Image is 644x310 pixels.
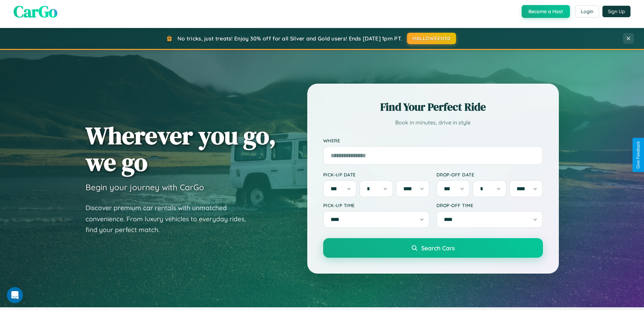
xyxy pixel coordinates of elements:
h3: Begin your journey with CarGo [86,182,204,192]
h2: Find Your Perfect Ride [323,100,543,114]
label: Where [323,138,543,143]
span: No tricks, just treats! Enjoy 30% off for all Silver and Gold users! Ends [DATE] 1pm PT. [177,35,402,42]
button: HALLOWEEN30 [407,33,456,44]
label: Pick-up Date [323,172,430,177]
span: Search Cars [421,244,455,252]
p: Discover premium car rentals with unmatched convenience. From luxury vehicles to everyday rides, ... [86,202,255,235]
iframe: Intercom live chat [7,287,23,303]
button: Search Cars [323,238,543,258]
p: Book in minutes, drive in style [323,118,543,128]
label: Drop-off Date [436,172,543,177]
h1: Wherever you go, we go [86,122,276,175]
span: CarGo [14,0,57,23]
label: Pick-up Time [323,202,430,208]
button: Sign Up [602,6,630,17]
label: Drop-off Time [436,202,543,208]
button: Become a Host [522,5,570,18]
button: Login [575,5,599,18]
div: Give Feedback [636,141,641,169]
